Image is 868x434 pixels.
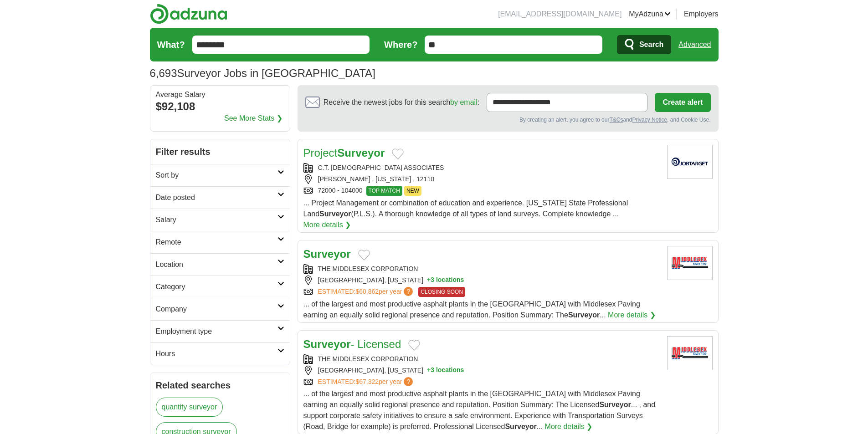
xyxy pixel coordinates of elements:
a: More details ❯ [608,310,656,321]
span: + [427,276,431,285]
button: Create alert [655,93,710,112]
div: By creating an alert, you agree to our and , and Cookie Use. [305,116,711,124]
span: ? [404,377,413,386]
span: CLOSING SOON [418,287,465,297]
img: The Middlesex Corporation logo [667,246,713,280]
a: ESTIMATED:$60,862per year? [318,287,415,297]
h2: Hours [156,348,277,359]
a: Date posted [150,186,290,209]
span: Receive the newest jobs for this search : [324,97,479,108]
label: What? [157,38,185,51]
li: [EMAIL_ADDRESS][DOMAIN_NAME] [498,9,621,20]
img: Adzuna logo [150,4,227,24]
h2: Employment type [156,326,277,337]
span: ... of the largest and most productive asphalt plants in the [GEOGRAPHIC_DATA] with Middlesex Pav... [303,300,640,319]
div: 72000 - 104000 [303,186,660,196]
span: $67,322 [355,378,379,385]
span: + [427,366,431,375]
a: by email [450,98,478,106]
a: Category [150,276,290,298]
a: Location [150,253,290,276]
div: [GEOGRAPHIC_DATA], [US_STATE] [303,276,660,285]
strong: Surveyor [599,401,631,408]
h2: Related searches [156,378,284,392]
h2: Company [156,304,277,315]
a: Sort by [150,164,290,186]
button: +3 locations [427,276,464,285]
a: ProjectSurveyor [303,147,385,159]
button: Add to favorite jobs [358,250,370,260]
button: Add to favorite jobs [392,148,404,159]
a: MyAdzuna [629,9,671,20]
a: THE MIDDLESEX CORPORATION [318,265,418,272]
a: Salary [150,209,290,231]
a: quantity surveyor [156,398,223,417]
button: +3 locations [427,366,464,375]
span: ... Project Management or combination of education and experience. [US_STATE] State Professional ... [303,199,628,218]
h2: Category [156,281,277,292]
span: 6,693 [150,65,177,82]
a: See More Stats ❯ [224,113,282,124]
h2: Date posted [156,192,277,203]
span: ? [404,287,413,296]
img: The Middlesex Corporation logo [667,336,713,370]
strong: Surveyor [319,210,351,218]
img: Company logo [667,145,713,179]
strong: Surveyor [303,338,351,350]
strong: Surveyor [505,423,536,430]
h2: Location [156,259,277,270]
strong: Surveyor [337,147,385,159]
a: Remote [150,231,290,253]
div: [PERSON_NAME] , [US_STATE] , 12110 [303,174,660,184]
h1: Surveyor Jobs in [GEOGRAPHIC_DATA] [150,67,375,79]
div: [GEOGRAPHIC_DATA], [US_STATE] [303,366,660,375]
a: T&Cs [609,117,623,123]
a: ESTIMATED:$67,322per year? [318,377,415,387]
div: Average Salary [156,91,284,98]
span: TOP MATCH [366,186,402,196]
a: More details ❯ [303,220,351,230]
div: $92,108 [156,98,284,115]
span: Search [639,36,663,54]
span: ... of the largest and most productive asphalt plants in the [GEOGRAPHIC_DATA] with Middlesex Pav... [303,390,656,430]
h2: Filter results [150,139,290,164]
span: NEW [404,186,421,196]
a: Company [150,298,290,320]
div: C.T. [DEMOGRAPHIC_DATA] ASSOCIATES [303,163,660,173]
a: Employers [684,9,719,20]
h2: Sort by [156,170,277,181]
h2: Salary [156,214,277,225]
button: Search [617,35,671,54]
a: Surveyor [303,248,351,260]
h2: Remote [156,237,277,248]
a: Hours [150,342,290,365]
a: Advanced [678,36,711,54]
label: Where? [384,38,417,51]
strong: Surveyor [568,311,600,319]
a: Employment type [150,320,290,342]
a: More details ❯ [545,421,593,432]
a: Surveyor- Licensed [303,338,401,350]
a: Privacy Notice [632,117,667,123]
span: $60,862 [355,288,379,295]
button: Add to favorite jobs [408,340,420,351]
a: THE MIDDLESEX CORPORATION [318,355,418,363]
